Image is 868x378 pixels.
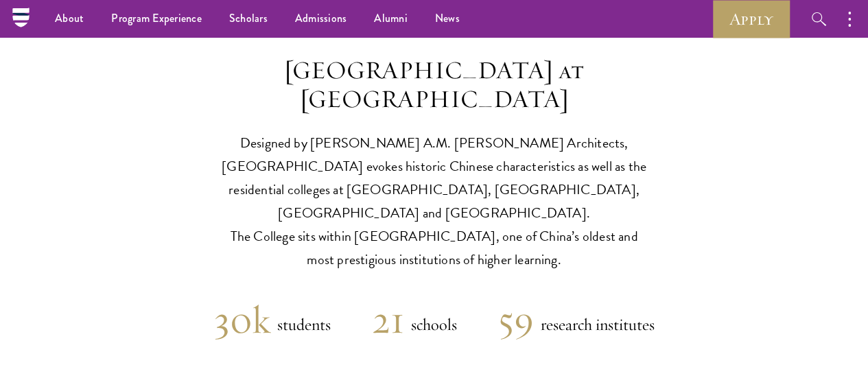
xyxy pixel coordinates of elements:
h2: 30k [214,296,270,344]
h5: students [270,311,331,338]
h5: research institutes [534,311,655,338]
h2: 59 [498,296,534,344]
h3: [GEOGRAPHIC_DATA] at [GEOGRAPHIC_DATA] [222,56,647,115]
h2: 21 [372,296,404,344]
h5: schools [404,311,457,338]
p: Designed by [PERSON_NAME] A.M. [PERSON_NAME] Architects, [GEOGRAPHIC_DATA] evokes historic Chines... [222,131,647,271]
